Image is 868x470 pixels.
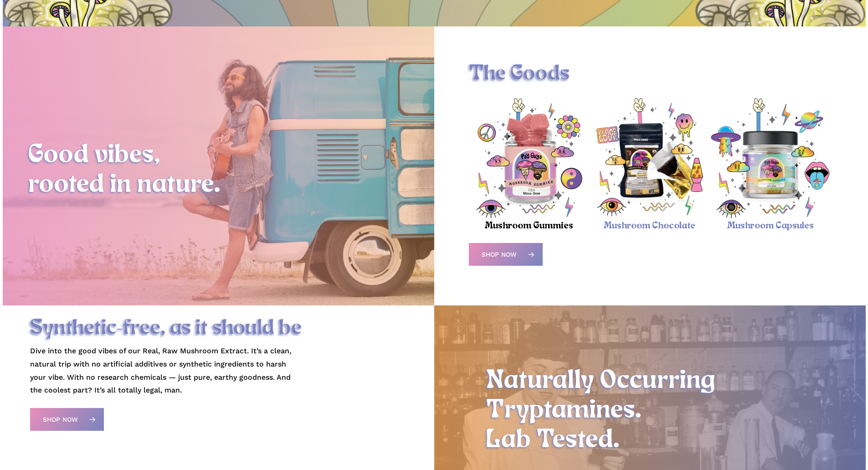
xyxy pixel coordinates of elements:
[469,62,831,87] h1: The Goods
[604,221,695,231] a: Mushroom Chocolate
[469,98,590,219] a: Mushroom Gummies
[28,141,408,200] h2: Good vibes, rooted in nature.
[30,408,104,431] a: Shop Now
[485,221,573,231] a: Mushroom Gummies
[469,243,543,266] a: Shop Now
[30,345,303,397] p: Dive into the good vibes of our Real, Raw Mushroom Extract. It’s a clean, natural trip with no ar...
[710,98,831,219] img: Psychedelic mushroom capsules with colorful illustrations.
[30,317,302,340] span: Synthetic-free, as it should be
[590,98,710,219] a: Mushroom Chocolate Bar
[482,250,517,259] span: Shop Now
[727,221,814,231] a: Mushroom Capsules
[710,98,831,219] a: Mushroom Capsules
[590,98,710,219] img: Psy Guys mushroom chocolate packaging with psychedelic designs.
[43,415,78,424] span: Shop Now
[469,98,590,219] img: Psychedelic mushroom gummies with vibrant icons and symbols.
[486,367,813,455] h2: Naturally Occurring Tryptamines. Lab Tested.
